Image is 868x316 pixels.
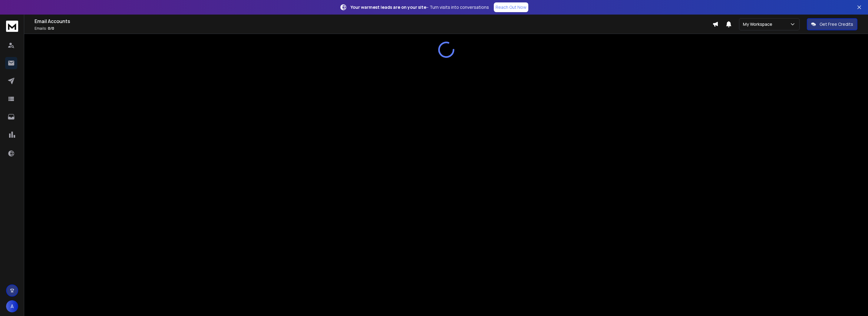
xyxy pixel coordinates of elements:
p: Emails : [35,26,712,31]
a: Reach Out Now [494,2,528,12]
p: My Workspace [743,21,775,27]
p: Get Free Credits [820,21,853,27]
strong: Your warmest leads are on your site [351,4,426,10]
button: A [6,300,18,312]
img: logo [6,21,18,32]
button: Get Free Credits [807,18,857,30]
p: Reach Out Now [496,4,526,10]
span: 0 / 0 [48,26,54,31]
h1: Email Accounts [35,18,712,25]
p: – Turn visits into conversations [351,4,489,10]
